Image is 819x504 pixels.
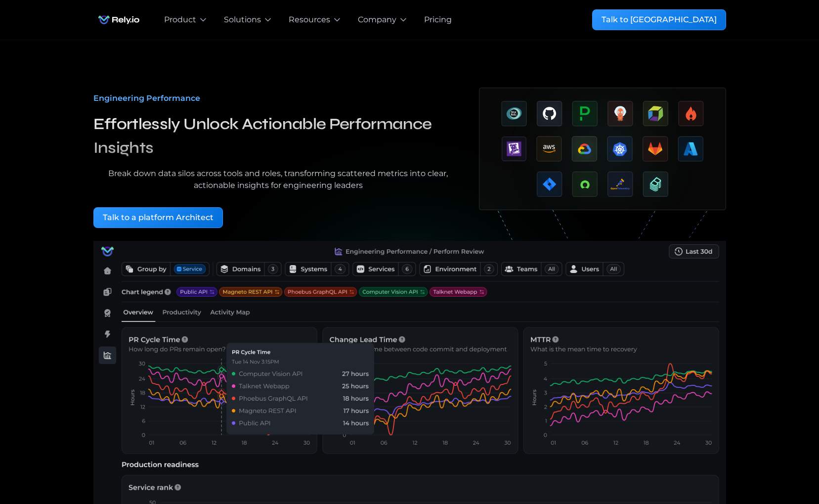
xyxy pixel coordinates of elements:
[164,14,196,26] div: Product
[93,207,223,228] a: Talk to a platform Architect
[602,14,717,26] div: Talk to [GEOGRAPHIC_DATA]
[103,212,214,224] div: Talk to a platform Architect
[93,168,464,191] div: Break down data silos across tools and roles, transforming scattered metrics into clear, actionab...
[93,10,144,30] a: home
[358,14,396,26] div: Company
[93,112,464,160] h3: Effortlessly Unlock Actionable Performance Insights
[479,88,726,241] a: open lightbox
[93,92,464,104] div: Engineering Performance
[289,14,330,26] div: Resources
[424,14,452,26] a: Pricing
[224,14,261,26] div: Solutions
[93,10,144,30] img: Rely.io logo
[592,9,726,30] a: Talk to [GEOGRAPHIC_DATA]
